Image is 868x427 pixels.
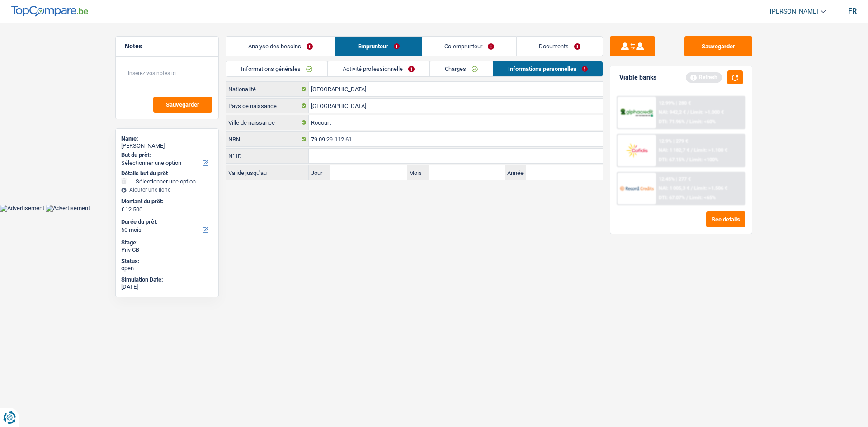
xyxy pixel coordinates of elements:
button: See details [706,211,745,227]
div: 12.9% | 279 € [659,138,688,144]
img: TopCompare Logo [11,6,88,17]
button: Sauvegarder [153,97,212,113]
input: Belgique [309,82,603,96]
span: Limit: >1.100 € [694,147,727,153]
label: Valide jusqu'au [226,165,309,180]
span: DTI: 71.96% [659,119,685,125]
span: Limit: >1.000 € [690,109,724,115]
div: Viable banks [619,74,656,81]
div: fr [848,7,857,15]
span: NAI: 1 005,3 € [659,185,689,191]
span: / [687,109,689,115]
input: Belgique [309,99,603,113]
button: Sauvegarder [684,36,752,56]
a: Documents [517,37,603,56]
span: / [686,119,688,125]
label: Année [505,165,527,180]
img: Advertisement [46,205,90,212]
span: DTI: 67.15% [659,157,685,163]
label: Jour [309,165,330,180]
img: AlphaCredit [620,108,653,118]
div: Détails but du prêt [121,170,213,177]
div: open [121,265,213,272]
div: [DATE] [121,283,213,291]
label: NRN [226,132,309,146]
label: Durée du prêt: [121,218,211,225]
a: Analyse des besoins [226,37,335,56]
span: Sauvegarder [166,102,199,108]
a: Charges [430,61,493,76]
span: [PERSON_NAME] [770,8,818,15]
label: N° ID [226,149,309,163]
span: Limit: <100% [689,157,718,163]
a: Informations personnelles [493,61,603,76]
span: Limit: <60% [689,119,716,125]
input: MM [429,165,505,180]
span: NAI: 1 182,7 € [659,147,689,153]
input: JJ [330,165,407,180]
input: 12.12.12-123.12 [309,132,603,146]
div: Name: [121,135,213,142]
a: Activité professionnelle [328,61,429,76]
label: Mois [407,165,429,180]
label: Montant du prêt: [121,198,211,205]
div: Refresh [686,72,722,82]
input: 590-1234567-89 [309,149,603,163]
h5: Notes [125,42,209,50]
a: Co-emprunteur [422,37,516,56]
div: 12.45% | 277 € [659,176,691,182]
a: Informations générales [226,61,327,76]
span: € [121,206,124,213]
label: Pays de naissance [226,99,309,113]
a: [PERSON_NAME] [763,4,826,19]
img: Cofidis [620,142,653,159]
input: AAAA [526,165,603,180]
span: NAI: 942,2 € [659,109,686,115]
div: Stage: [121,239,213,246]
label: But du prêt: [121,151,211,159]
div: Status: [121,258,213,265]
div: 12.99% | 280 € [659,100,691,106]
span: / [686,195,688,201]
div: Ajouter une ligne [121,187,213,193]
div: Simulation Date: [121,276,213,283]
div: [PERSON_NAME] [121,142,213,150]
span: / [691,147,693,153]
span: Limit: >1.506 € [694,185,727,191]
span: / [691,185,693,191]
span: / [686,157,688,163]
a: Emprunteur [335,37,421,56]
img: Record Credits [620,180,653,197]
div: Priv CB [121,246,213,253]
span: Limit: <65% [689,195,716,201]
span: DTI: 67.07% [659,195,685,201]
label: Ville de naissance [226,115,309,130]
label: Nationalité [226,82,309,96]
